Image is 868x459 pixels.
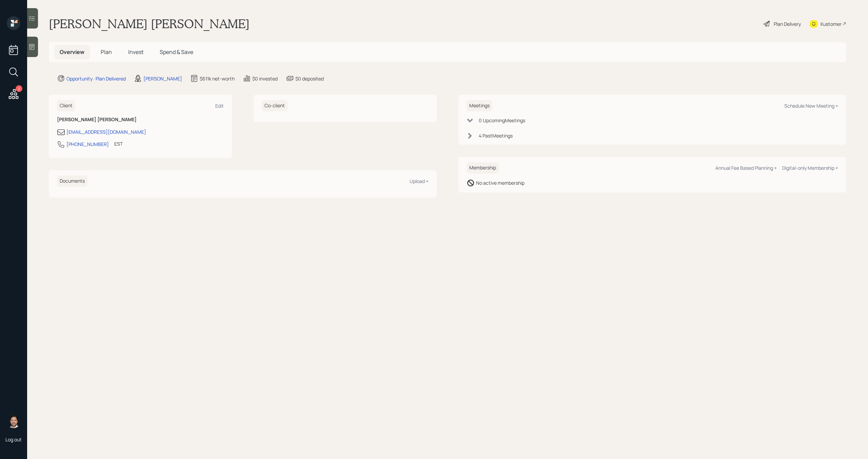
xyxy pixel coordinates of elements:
[479,117,525,124] div: 0 Upcoming Meeting s
[7,415,20,428] img: michael-russo-headshot.png
[215,103,224,109] div: Edit
[5,436,22,443] div: Log out
[200,75,235,82] div: $611k net-worth
[66,75,126,82] div: Opportunity · Plan Delivered
[114,140,123,147] div: EST
[476,179,525,186] div: No active membership
[57,100,75,111] h6: Client
[66,141,109,148] div: [PHONE_NUMBER]
[60,48,84,56] span: Overview
[57,176,87,187] h6: Documents
[467,100,492,111] h6: Meetings
[262,100,288,111] h6: Co-client
[295,75,324,82] div: $0 deposited
[479,132,513,139] div: 4 Past Meeting s
[410,178,429,184] div: Upload +
[774,20,801,27] div: Plan Delivery
[715,165,777,171] div: Annual Fee Based Planning +
[57,117,224,123] h6: [PERSON_NAME] [PERSON_NAME]
[782,165,838,171] div: Digital-only Membership +
[128,48,143,56] span: Invest
[784,103,838,109] div: Schedule New Meeting +
[16,85,22,92] div: 2
[467,162,499,173] h6: Membership
[160,48,193,56] span: Spend & Save
[143,75,182,82] div: [PERSON_NAME]
[66,128,146,135] div: [EMAIL_ADDRESS][DOMAIN_NAME]
[101,48,112,56] span: Plan
[821,20,842,27] div: Kustomer
[252,75,278,82] div: $0 invested
[49,16,250,31] h1: [PERSON_NAME] [PERSON_NAME]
